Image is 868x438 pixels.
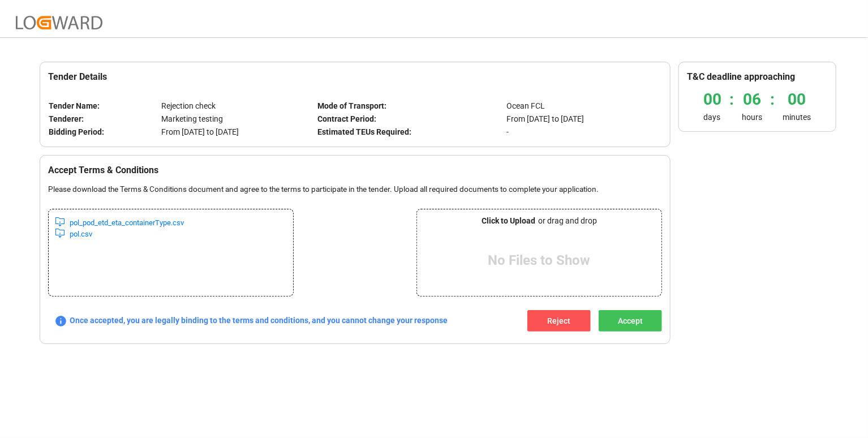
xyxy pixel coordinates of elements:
div: Accept Terms & Conditions​ [48,164,662,177]
div: T&C deadline approaching [687,70,828,84]
div: 06 [742,88,763,111]
td: Tenderer:​​ [48,113,161,126]
td: From [DATE] to [DATE] [506,113,662,126]
b: Click to Upload [482,215,535,227]
td: Mode of Transport:​ [317,100,506,113]
div: Click to Uploador drag and drop [423,215,656,227]
td: Estimated TEUs Required:​​​ [317,126,506,139]
div: Once accepted, you are legally binding to the terms and conditions, and you cannot change your re... [48,314,448,328]
td: Contract Period:​​ [317,113,506,126]
div: pol_pod_etd_eta_containerType.csv [70,217,243,229]
td: - [506,126,662,139]
td: Tender Name:​ [48,100,161,113]
div: hours [742,111,763,123]
a: pol.csv [54,229,287,240]
div: : [730,88,734,123]
a: pol_pod_etd_eta_containerType.csv [54,217,287,229]
button: Reject [527,310,591,332]
img: Logward_new_orange.png [16,16,102,29]
td: Rejection check ​ [161,100,317,113]
div: pol.csv [70,229,243,240]
td: Bidding Period:​​​ [48,126,161,139]
div: : [771,88,775,123]
div: No Files to Show [423,231,656,290]
div: Tender Details [48,70,662,84]
div: 00 [783,88,811,111]
td: Ocean FCL [506,100,662,113]
div: days [704,111,722,123]
div: 00 [704,88,722,111]
button: Accept [599,310,662,332]
div: Please download the Terms & Conditions document and agree to the terms to participate in the tend... [48,183,662,203]
div: minutes [783,111,811,123]
td: Marketing testing [161,113,317,126]
div: or drag and drop [423,215,656,227]
td: From [DATE] to [DATE] [161,126,317,139]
